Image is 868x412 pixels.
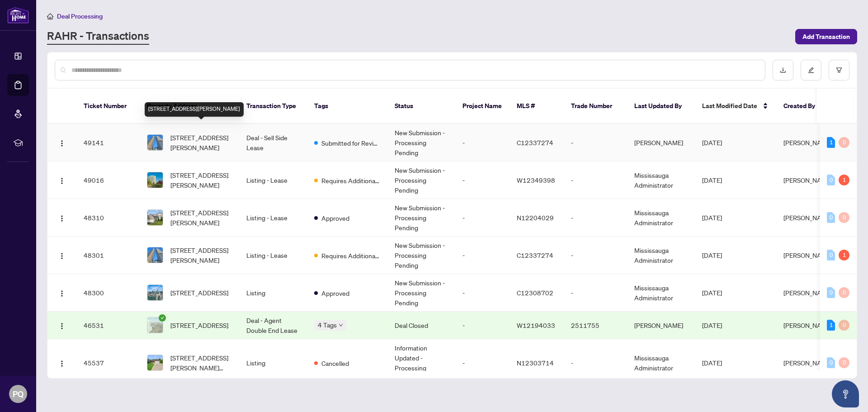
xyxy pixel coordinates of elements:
div: 0 [839,212,849,223]
div: 0 [839,320,849,331]
th: Status [387,89,455,124]
th: Property Address [140,89,239,124]
div: 0 [827,357,835,368]
span: [STREET_ADDRESS][PERSON_NAME][PERSON_NAME] [170,353,232,373]
div: 1 [827,137,835,148]
td: Listing - Lease [239,199,307,237]
td: 49141 [76,124,140,161]
span: [PERSON_NAME] [783,289,832,297]
th: Trade Number [564,89,627,124]
button: Logo [55,318,69,332]
div: 0 [839,137,849,148]
td: Deal Closed [387,312,455,339]
span: [PERSON_NAME] [783,359,832,367]
td: - [564,199,627,237]
td: - [455,339,509,387]
span: [STREET_ADDRESS] [170,288,228,298]
button: Logo [55,135,69,150]
div: 0 [827,212,835,223]
th: Tags [307,89,387,124]
img: Logo [58,177,66,185]
td: Listing - Lease [239,237,307,274]
span: Approved [321,288,349,298]
div: 0 [827,287,835,298]
td: Deal - Agent Double End Lease [239,312,307,339]
img: Logo [58,290,66,297]
td: Mississauga Administrator [627,237,695,274]
span: 4 Tags [318,320,337,330]
span: [PERSON_NAME] [783,251,832,259]
img: Logo [58,322,66,330]
span: edit [808,67,814,73]
td: Mississauga Administrator [627,339,695,387]
td: - [564,124,627,161]
td: Mississauga Administrator [627,161,695,199]
td: New Submission - Processing Pending [387,199,455,237]
td: New Submission - Processing Pending [387,124,455,161]
div: [STREET_ADDRESS][PERSON_NAME] [145,102,244,117]
div: 0 [827,175,835,185]
td: - [455,124,509,161]
td: 2511755 [564,312,627,339]
div: 1 [839,175,849,185]
span: C12337274 [517,251,553,259]
span: [DATE] [702,359,722,367]
td: - [455,274,509,312]
span: [STREET_ADDRESS][PERSON_NAME] [170,133,232,152]
td: New Submission - Processing Pending [387,274,455,312]
span: [DATE] [702,176,722,184]
button: download [773,60,793,81]
button: Logo [55,173,69,187]
span: home [47,13,53,19]
td: - [455,312,509,339]
span: Cancelled [321,358,349,368]
img: thumbnail-img [147,210,163,225]
span: [PERSON_NAME] [783,321,832,329]
td: - [564,161,627,199]
span: [PERSON_NAME] [783,176,832,184]
span: [DATE] [702,289,722,297]
img: thumbnail-img [147,355,163,370]
td: Mississauga Administrator [627,199,695,237]
img: logo [7,7,29,24]
td: New Submission - Processing Pending [387,237,455,274]
span: Requires Additional Docs [321,251,380,260]
td: 48300 [76,274,140,312]
td: Listing - Lease [239,161,307,199]
td: 45537 [76,339,140,387]
span: [STREET_ADDRESS][PERSON_NAME] [170,170,232,190]
span: N12204029 [517,213,554,222]
td: Mississauga Administrator [627,274,695,312]
div: 0 [839,287,849,298]
span: [DATE] [702,251,722,259]
td: Information Updated - Processing Pending [387,339,455,387]
div: 1 [839,250,849,260]
td: 49016 [76,161,140,199]
button: filter [829,60,849,81]
span: [STREET_ADDRESS] [170,320,228,330]
th: Ticket Number [76,89,140,124]
span: [DATE] [702,213,722,222]
span: [DATE] [702,321,722,329]
td: Deal - Sell Side Lease [239,124,307,161]
th: Project Name [455,89,509,124]
span: W12349398 [517,176,555,184]
img: thumbnail-img [147,172,163,188]
th: Created By [776,89,830,124]
button: Logo [55,355,69,370]
td: 48310 [76,199,140,237]
span: Add Transaction [802,29,850,44]
th: MLS # [509,89,564,124]
img: thumbnail-img [147,317,163,333]
td: [PERSON_NAME] [627,312,695,339]
span: N12303714 [517,359,554,367]
span: [PERSON_NAME] [783,213,832,222]
td: 46531 [76,312,140,339]
img: Logo [58,140,66,147]
td: [PERSON_NAME] [627,124,695,161]
span: Requires Additional Docs [321,175,380,185]
span: C12308702 [517,289,553,297]
span: [STREET_ADDRESS][PERSON_NAME] [170,208,232,227]
span: Approved [321,213,349,223]
img: thumbnail-img [147,247,163,263]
